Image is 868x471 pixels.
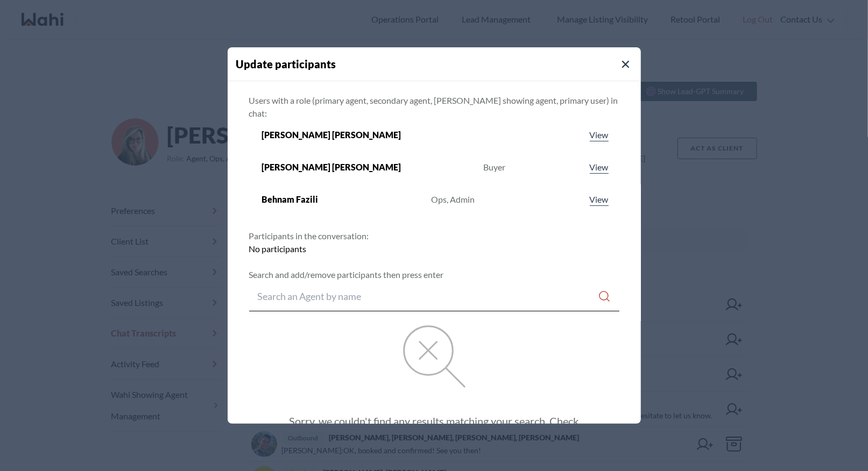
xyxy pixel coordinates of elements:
[262,193,319,206] span: Behnam Fazili
[431,193,475,206] div: Ops, Admin
[249,268,619,281] p: Search and add/remove participants then press enter
[262,161,401,174] span: [PERSON_NAME] [PERSON_NAME]
[249,244,307,254] span: No participants
[286,410,583,453] p: Sorry, we couldn't find any results matching your search. Check the spelling or try a different s...
[262,129,401,141] span: [PERSON_NAME] [PERSON_NAME]
[236,56,641,72] h4: Update participants
[483,161,505,174] div: Buyer
[588,161,611,174] a: View profile
[619,58,632,71] button: Close Modal
[249,231,369,241] span: Participants in the conversation:
[588,193,611,206] a: View profile
[588,129,611,141] a: View profile
[258,287,598,306] input: Search input
[249,95,618,118] span: Users with a role (primary agent, secondary agent, [PERSON_NAME] showing agent, primary user) in ...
